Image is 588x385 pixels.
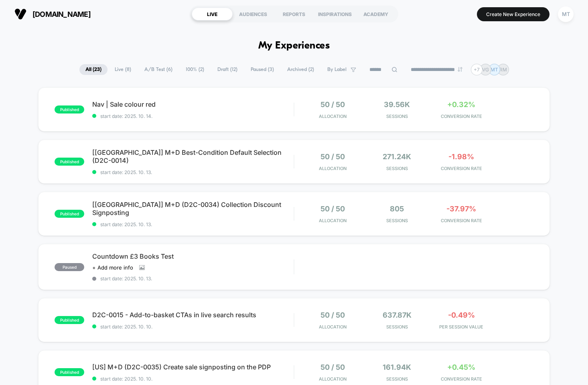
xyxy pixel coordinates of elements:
[92,100,294,108] span: Nav | Sale colour red
[556,6,576,22] button: MT
[92,113,294,119] span: start date: 2025. 10. 14.
[320,205,345,213] span: 50 / 50
[383,152,411,161] span: 271.24k
[482,67,489,73] p: VG
[211,64,243,75] span: Draft ( 12 )
[384,100,410,109] span: 39.56k
[319,324,347,330] span: Allocation
[320,363,345,371] span: 50 / 50
[92,363,294,371] span: [US] M+D (D2C-0035) Create sale signposting on the PDP
[233,8,274,20] div: AUDIENCES
[55,105,84,113] span: published
[14,8,26,20] img: Visually logo
[319,376,347,382] span: Allocation
[447,363,475,371] span: +0.45%
[327,67,347,73] span: By Label
[92,252,294,260] span: Countdown £3 Books Test
[367,376,427,382] span: Sessions
[12,8,93,20] button: [DOMAIN_NAME]
[431,324,492,330] span: PER SESSION VALUE
[431,113,492,119] span: CONVERSION RATE
[55,210,84,218] span: published
[79,64,107,75] span: All ( 23 )
[367,218,427,223] span: Sessions
[319,218,347,223] span: Allocation
[55,263,84,271] span: paused
[477,7,549,21] button: Create New Experience
[355,8,396,20] div: ACADEMY
[431,376,492,382] span: CONVERSION RATE
[109,64,137,75] span: Live ( 8 )
[192,8,233,20] div: LIVE
[92,221,294,227] span: start date: 2025. 10. 13.
[448,152,474,161] span: -1.98%
[491,67,498,73] p: MT
[367,324,427,330] span: Sessions
[383,363,411,371] span: 161.94k
[446,205,476,213] span: -37.97%
[92,324,294,330] span: start date: 2025. 10. 10.
[92,376,294,382] span: start date: 2025. 10. 10.
[55,316,84,324] span: published
[92,311,294,319] span: D2C-0015 - Add-to-basket CTAs in live search results
[92,201,294,217] span: [[GEOGRAPHIC_DATA]] M+D (D2C-0034) Collection Discount Signposting
[32,10,91,18] span: [DOMAIN_NAME]
[245,64,280,75] span: Paused ( 3 )
[92,276,294,282] span: start date: 2025. 10. 13.
[558,6,574,22] div: MT
[499,67,507,73] p: RM
[281,64,320,75] span: Archived ( 2 )
[319,166,347,171] span: Allocation
[319,113,347,119] span: Allocation
[320,311,345,319] span: 50 / 50
[383,311,412,319] span: 637.87k
[92,148,294,164] span: [[GEOGRAPHIC_DATA]] M+D Best-Condition Default Selection (D2C-0014)
[258,40,330,52] h1: My Experiences
[320,100,345,109] span: 50 / 50
[92,264,133,271] span: + Add more info
[274,8,314,20] div: REPORTS
[367,166,427,171] span: Sessions
[320,152,345,161] span: 50 / 50
[448,311,475,319] span: -0.49%
[367,113,427,119] span: Sessions
[55,368,84,376] span: published
[447,100,475,109] span: +0.32%
[55,158,84,166] span: published
[314,8,355,20] div: INSPIRATIONS
[92,169,294,175] span: start date: 2025. 10. 13.
[431,218,492,223] span: CONVERSION RATE
[180,64,210,75] span: 100% ( 2 )
[431,166,492,171] span: CONVERSION RATE
[458,67,462,72] img: end
[471,64,483,75] div: + 7
[138,64,178,75] span: A/B Test ( 6 )
[390,205,404,213] span: 805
